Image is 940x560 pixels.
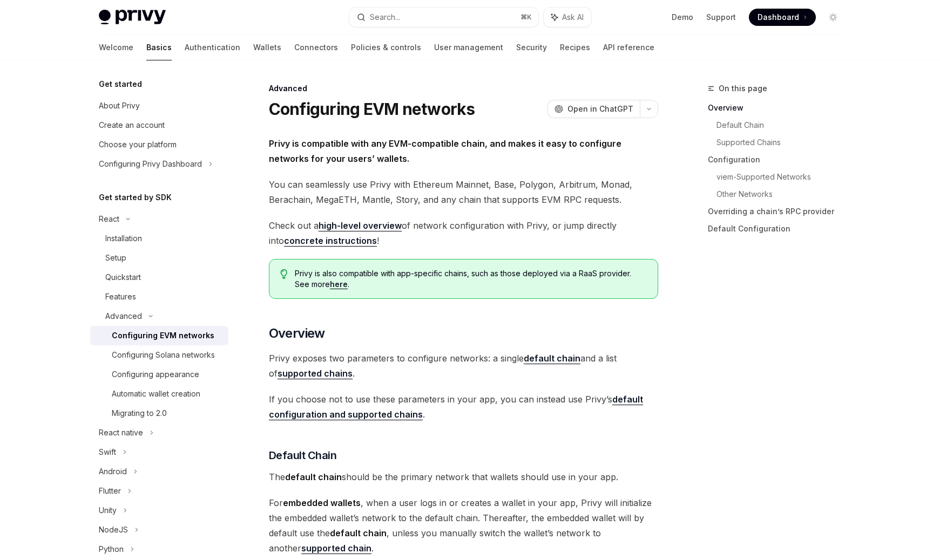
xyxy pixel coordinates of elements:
a: supported chain [301,543,371,554]
div: Quickstart [105,271,141,284]
a: supported chains [278,368,353,379]
div: Features [105,290,136,303]
div: Swift [99,446,116,459]
a: concrete instructions [284,235,377,247]
a: About Privy [90,96,228,115]
a: Policies & controls [351,35,421,60]
strong: Privy is compatible with any EVM-compatible chain, and makes it easy to configure networks for yo... [269,138,621,164]
span: You can seamlessly use Privy with Ethereum Mainnet, Base, Polygon, Arbitrum, Monad, Berachain, Me... [269,177,658,207]
span: Default Chain [269,448,337,463]
a: Wallets [253,35,281,60]
a: Configuration [708,151,850,168]
a: User management [434,35,503,60]
a: Configuring Solana networks [90,345,228,365]
a: Choose your platform [90,135,228,154]
a: Create an account [90,115,228,135]
h5: Get started by SDK [99,191,172,204]
span: Ask AI [562,12,584,23]
a: high-level overview [319,220,402,231]
span: Dashboard [758,12,799,23]
span: Privy exposes two parameters to configure networks: a single and a list of . [269,351,658,381]
strong: default chain [330,528,387,538]
strong: supported chains [278,368,353,379]
div: Installation [105,232,142,245]
a: Overriding a chain’s RPC provider [708,203,850,220]
a: here [330,279,348,289]
a: Authentication [185,35,240,60]
a: Configuring EVM networks [90,326,228,345]
h5: Get started [99,78,142,91]
a: Configuring appearance [90,365,228,384]
div: React native [99,426,143,439]
div: NodeJS [99,523,128,536]
span: If you choose not to use these parameters in your app, you can instead use Privy’s . [269,392,658,422]
a: Welcome [99,35,133,60]
span: On this page [719,82,767,95]
button: Toggle dark mode [824,9,842,26]
div: Configuring EVM networks [112,329,214,342]
a: Support [706,12,736,23]
a: Other Networks [716,186,850,203]
strong: embedded wallets [283,497,361,508]
div: Advanced [269,83,658,94]
a: viem-Supported Networks [716,168,850,186]
a: Supported Chains [716,134,850,151]
a: Automatic wallet creation [90,384,228,404]
div: About Privy [99,99,140,112]
img: light logo [99,10,166,25]
a: API reference [603,35,654,60]
svg: Tip [280,269,288,279]
div: Flutter [99,484,121,497]
div: Automatic wallet creation [112,387,200,400]
strong: supported chain [301,543,371,554]
div: Configuring appearance [112,368,199,381]
div: Android [99,465,127,478]
div: Setup [105,251,126,264]
a: Connectors [294,35,338,60]
div: Search... [370,11,400,24]
span: For , when a user logs in or creates a wallet in your app, Privy will initialize the embedded wal... [269,495,658,556]
a: Default Configuration [708,220,850,237]
a: Basics [146,35,172,60]
span: ⌘ K [520,13,532,22]
a: default chain [524,353,580,364]
span: Open in ChatGPT [567,104,633,114]
button: Search...⌘K [349,8,538,27]
button: Ask AI [544,8,591,27]
a: Installation [90,229,228,248]
a: Demo [672,12,693,23]
div: Python [99,543,124,556]
div: React [99,213,119,226]
a: Features [90,287,228,306]
div: Migrating to 2.0 [112,407,167,420]
strong: default chain [285,472,342,482]
span: Check out a of network configuration with Privy, or jump directly into ! [269,218,658,248]
a: Migrating to 2.0 [90,404,228,423]
a: Recipes [560,35,590,60]
div: Choose your platform [99,138,177,151]
button: Open in ChatGPT [547,100,640,118]
a: Setup [90,248,228,268]
div: Configuring Privy Dashboard [99,158,202,170]
span: Overview [269,325,325,342]
h1: Configuring EVM networks [269,99,475,119]
a: Security [516,35,547,60]
div: Unity [99,504,117,517]
div: Create an account [99,119,165,132]
span: The should be the primary network that wallets should use in your app. [269,469,658,484]
div: Configuring Solana networks [112,349,215,361]
a: Dashboard [749,9,816,26]
a: Overview [708,99,850,117]
span: Privy is also compatible with app-specific chains, such as those deployed via a RaaS provider. Se... [295,268,646,290]
div: Advanced [105,310,142,323]
a: Quickstart [90,268,228,287]
a: Default Chain [716,117,850,134]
